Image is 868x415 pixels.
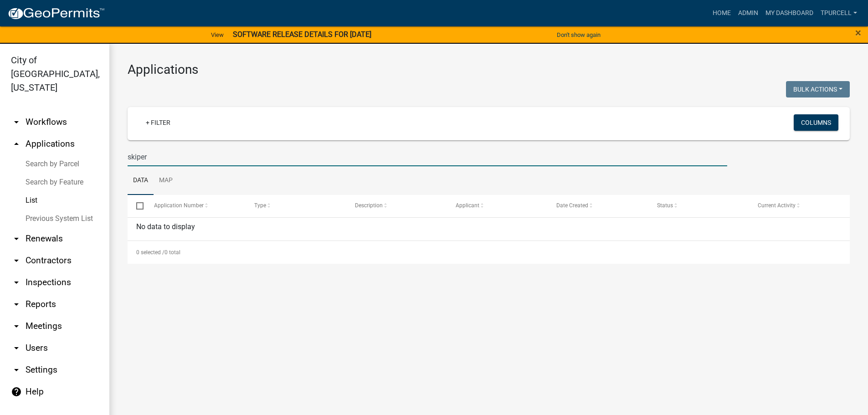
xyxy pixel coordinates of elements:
span: Current Activity [758,202,796,209]
a: My Dashboard [762,5,817,22]
datatable-header-cell: Type [246,195,346,217]
span: 0 selected / [136,249,164,256]
datatable-header-cell: Status [648,195,749,217]
a: Admin [734,5,762,22]
i: arrow_drop_up [11,138,22,149]
datatable-header-cell: Select [128,195,145,217]
a: + Filter [139,114,178,131]
a: View [207,27,227,42]
a: Home [709,5,734,22]
i: arrow_drop_down [11,321,22,332]
span: Description [355,202,383,209]
i: arrow_drop_down [11,364,22,375]
button: Close [855,27,861,38]
strong: SOFTWARE RELEASE DETAILS FOR [DATE] [233,30,371,39]
i: arrow_drop_down [11,343,22,354]
span: Type [255,202,267,209]
span: × [855,26,861,39]
input: Search for applications [128,148,727,166]
div: No data to display [128,218,850,241]
h3: Applications [128,62,850,77]
datatable-header-cell: Application Number [145,195,246,217]
i: arrow_drop_down [11,277,22,288]
i: arrow_drop_down [11,255,22,266]
i: arrow_drop_down [11,233,22,244]
a: Tpurcell [817,5,861,22]
span: Date Created [556,202,588,209]
div: 0 total [128,241,850,264]
a: Data [128,166,154,195]
button: Columns [794,114,838,131]
span: Applicant [456,202,479,209]
i: arrow_drop_down [11,117,22,128]
button: Bulk Actions [786,81,850,97]
datatable-header-cell: Date Created [548,195,648,217]
button: Don't show again [553,27,604,42]
datatable-header-cell: Applicant [447,195,548,217]
a: Map [154,166,178,195]
span: Status [657,202,673,209]
span: Application Number [154,202,204,209]
datatable-header-cell: Current Activity [749,195,850,217]
i: help [11,386,22,397]
i: arrow_drop_down [11,299,22,310]
datatable-header-cell: Description [346,195,447,217]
